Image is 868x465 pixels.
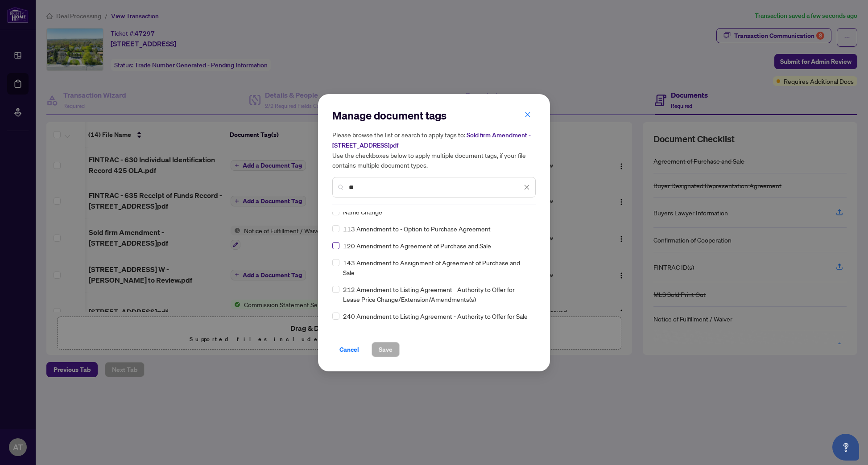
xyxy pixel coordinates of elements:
[332,342,366,357] button: Cancel
[343,258,530,277] span: 143 Amendment to Assignment of Agreement of Purchase and Sale
[343,224,491,234] span: 113 Amendment to - Option to Purchase Agreement
[332,131,531,149] span: Sold firm Amendment - [STREET_ADDRESS]pdf
[343,241,491,251] span: 120 Amendment to Agreement of Purchase and Sale
[339,342,359,357] span: Cancel
[332,130,536,170] h5: Please browse the list or search to apply tags to: Use the checkboxes below to apply multiple doc...
[525,111,531,118] span: close
[332,108,536,123] h2: Manage document tags
[832,434,859,461] button: Open asap
[343,284,530,304] span: 212 Amendment to Listing Agreement - Authority to Offer for Lease Price Change/Extension/Amendmen...
[343,311,530,331] span: 240 Amendment to Listing Agreement - Authority to Offer for Sale Price Change/Extension/Amendment(s)
[524,184,530,190] span: close
[372,342,400,357] button: Save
